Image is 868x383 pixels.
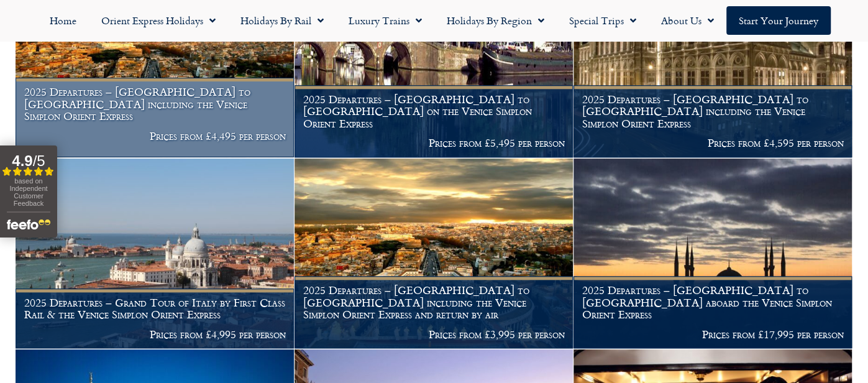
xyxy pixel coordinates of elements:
[16,159,295,349] a: 2025 Departures – Grand Tour of Italy by First Class Rail & the Venice Simplon Orient Express Pri...
[649,6,726,35] a: About Us
[24,297,286,321] h1: 2025 Departures – Grand Tour of Italy by First Class Rail & the Venice Simplon Orient Express
[726,6,831,35] a: Start your Journey
[37,6,89,35] a: Home
[303,284,565,321] h1: 2025 Departures – [GEOGRAPHIC_DATA] to [GEOGRAPHIC_DATA] including the Venice Simplon Orient Expr...
[24,130,286,142] p: Prices from £4,495 per person
[228,6,336,35] a: Holidays by Rail
[557,6,649,35] a: Special Trips
[303,328,565,341] p: Prices from £3,995 per person
[303,137,565,149] p: Prices from £5,495 per person
[573,159,852,349] a: 2025 Departures – [GEOGRAPHIC_DATA] to [GEOGRAPHIC_DATA] aboard the Venice Simplon Orient Express...
[336,6,434,35] a: Luxury Trains
[89,6,228,35] a: Orient Express Holidays
[582,284,843,321] h1: 2025 Departures – [GEOGRAPHIC_DATA] to [GEOGRAPHIC_DATA] aboard the Venice Simplon Orient Express
[295,159,573,349] a: 2025 Departures – [GEOGRAPHIC_DATA] to [GEOGRAPHIC_DATA] including the Venice Simplon Orient Expr...
[582,137,843,149] p: Prices from £4,595 per person
[24,86,286,122] h1: 2025 Departures – [GEOGRAPHIC_DATA] to [GEOGRAPHIC_DATA] including the Venice Simplon Orient Express
[582,328,843,341] p: Prices from £17,995 per person
[582,93,843,130] h1: 2025 Departures – [GEOGRAPHIC_DATA] to [GEOGRAPHIC_DATA] including the Venice Simplon Orient Express
[24,328,286,341] p: Prices from £4,995 per person
[303,93,565,130] h1: 2025 Departures – [GEOGRAPHIC_DATA] to [GEOGRAPHIC_DATA] on the Venice Simplon Orient Express
[434,6,557,35] a: Holidays by Region
[6,6,862,35] nav: Menu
